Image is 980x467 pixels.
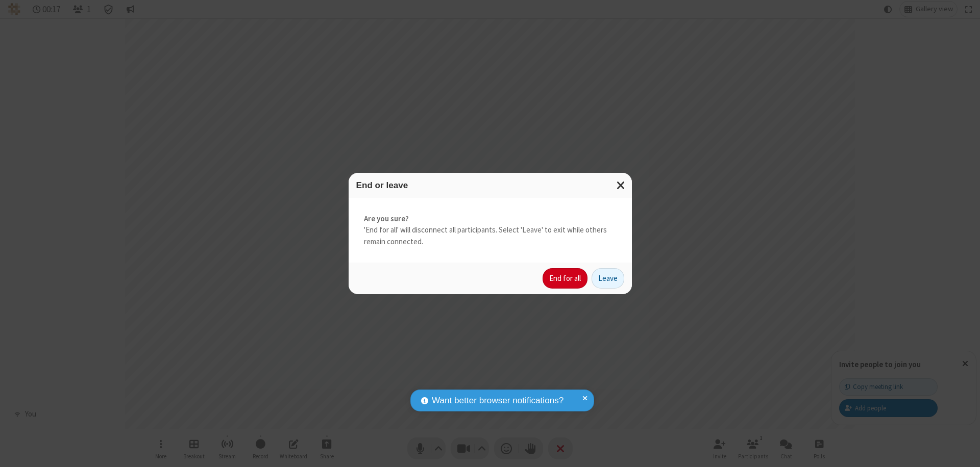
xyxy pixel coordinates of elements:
button: Leave [592,268,624,289]
span: Want better browser notifications? [432,394,563,407]
strong: Are you sure? [364,213,617,225]
button: Close modal [610,173,632,198]
h3: End or leave [356,180,624,190]
div: 'End for all' will disconnect all participants. Select 'Leave' to exit while others remain connec... [349,198,632,263]
button: End for all [543,268,587,289]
